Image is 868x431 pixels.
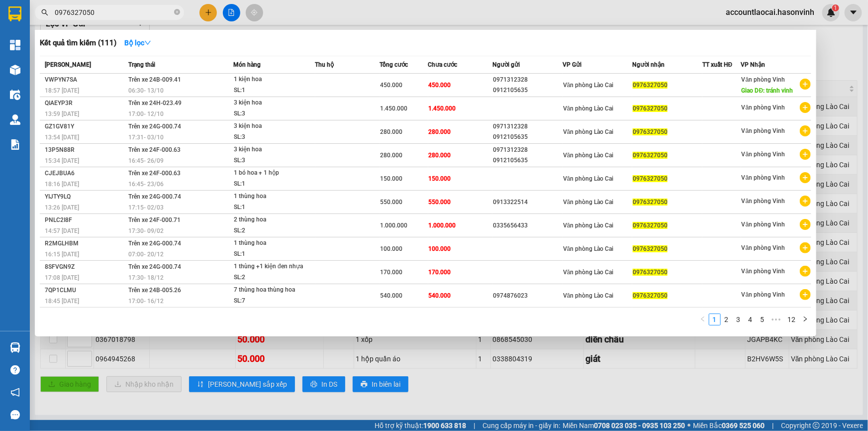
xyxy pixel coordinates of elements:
span: Trên xe 24G-000.74 [128,193,181,200]
li: 2 [721,314,733,325]
span: Văn phòng Lào Cai [563,199,614,206]
li: 1 [709,314,721,325]
div: QIAEYP3R [45,98,125,108]
a: 4 [745,314,756,325]
span: 13:54 [DATE] [45,134,79,141]
span: ••• [769,314,784,325]
span: Văn phòng Vinh [742,221,785,228]
div: 0912105635 [493,132,562,142]
span: VP Gửi [563,61,581,68]
div: SL: 3 [234,108,308,119]
span: 1.450.000 [380,105,407,112]
span: Trên xe 24G-000.74 [128,123,181,130]
img: logo-vxr [8,6,21,21]
li: 3 [733,314,745,325]
div: YIJTY9LQ [45,192,125,202]
div: VWPYN7SA [45,75,125,85]
div: 0335656433 [493,220,562,231]
div: SL: 2 [234,225,308,236]
span: plus-circle [800,289,811,300]
div: 13P5N88R [45,145,125,155]
div: 1 thùng +1 kiện đen nhựa [234,261,308,272]
span: Văn phòng Lào Cai [563,128,614,135]
span: Trên xe 24F-000.63 [128,146,181,153]
span: Trên xe 24B-009.41 [128,76,181,83]
div: 7QP1CLMU [45,285,125,296]
b: [PERSON_NAME] (Vinh - Sapa) [42,12,149,51]
div: SL: 3 [234,155,308,166]
span: 0976327050 [633,269,668,276]
div: 0971312328 [493,121,562,132]
span: notification [10,388,20,397]
span: 17:30 - 09/02 [128,227,164,234]
span: Văn phòng Vinh [742,244,785,251]
span: Văn phòng Vinh [742,76,785,83]
span: plus-circle [800,172,811,183]
span: Tổng cước [380,61,408,68]
span: 17:31 - 03/10 [128,134,164,141]
span: 550.000 [380,199,402,206]
div: CJEJBUA6 [45,168,125,179]
span: 06:30 - 13/10 [128,87,164,94]
span: Văn phòng Vinh [742,174,785,181]
span: Văn phòng Vinh [742,104,785,111]
div: 0912105635 [493,155,562,166]
span: 450.000 [429,82,451,89]
div: SL: 3 [234,132,308,143]
li: Next 5 Pages [769,314,784,325]
span: Văn phòng Lào Cai [563,105,614,112]
span: plus-circle [800,125,811,136]
div: SL: 1 [234,249,308,260]
span: plus-circle [800,266,811,277]
span: 0976327050 [633,175,668,182]
li: 12 [784,314,799,325]
div: 8SFVGN9Z [45,262,125,272]
a: 3 [733,314,744,325]
span: Văn phòng Vinh [742,198,785,205]
span: 540.000 [429,292,451,299]
span: Văn phòng Lào Cai [563,175,614,182]
span: left [700,316,706,322]
span: close-circle [174,9,180,15]
span: 170.000 [429,269,451,276]
input: Tìm tên, số ĐT hoặc mã đơn [55,7,172,18]
span: 0976327050 [633,152,668,159]
span: 170.000 [380,269,402,276]
span: VP Nhận [741,61,766,68]
span: plus-circle [800,242,811,253]
span: TT xuất HĐ [702,61,733,68]
img: warehouse-icon [10,114,20,125]
span: 280.000 [429,128,451,135]
span: 0976327050 [633,82,668,89]
span: Chưa cước [428,61,458,68]
span: 280.000 [429,152,451,159]
div: 0912105635 [493,85,562,96]
span: 550.000 [429,199,451,206]
span: 16:15 [DATE] [45,251,79,258]
div: GZ1GV81Y [45,121,125,132]
span: Văn phòng Vinh [742,268,785,275]
div: 1 kiện hoa [234,74,308,85]
img: solution-icon [10,139,20,150]
span: Văn phòng Lào Cai [563,245,614,252]
div: SL: 2 [234,272,308,283]
div: R2MGLHBM [45,238,125,249]
li: 4 [745,314,757,325]
button: Bộ lọcdown [116,35,159,51]
span: Món hàng [233,61,261,68]
b: [DOMAIN_NAME] [133,8,240,24]
button: right [799,314,811,325]
span: 280.000 [380,128,402,135]
h1: Giao dọc đường [52,58,184,126]
span: 450.000 [380,82,402,89]
div: SL: 1 [234,179,308,190]
li: Previous Page [697,314,709,325]
span: 17:08 [DATE] [45,274,79,281]
span: Văn phòng Lào Cai [563,82,614,89]
span: 17:15 - 02/03 [128,204,164,211]
span: 0976327050 [633,292,668,299]
span: 540.000 [380,292,402,299]
span: Trạng thái [128,61,155,68]
span: Người nhận [632,61,665,68]
span: Trên xe 24G-000.74 [128,263,181,270]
